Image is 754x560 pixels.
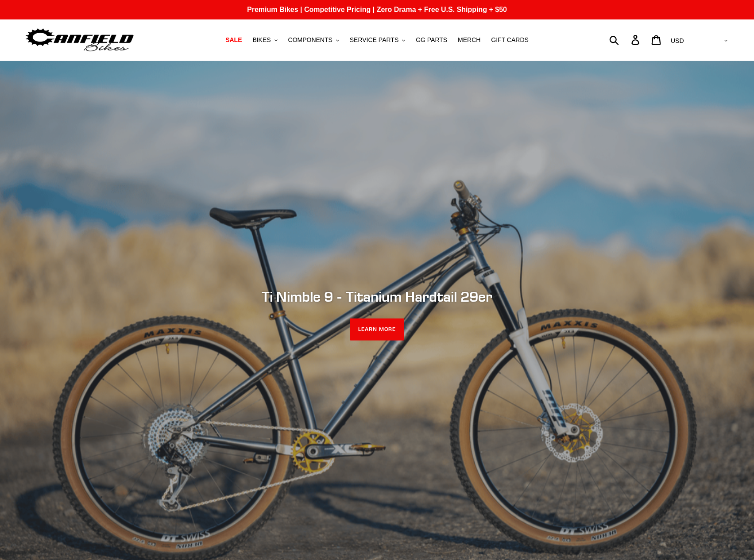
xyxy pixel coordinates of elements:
h2: Ti Nimble 9 - Titanium Hardtail 29er [136,288,619,305]
a: GG PARTS [411,34,452,46]
a: GIFT CARDS [487,34,533,46]
span: SERVICE PARTS [350,36,398,44]
a: MERCH [453,34,485,46]
span: GIFT CARDS [491,36,529,44]
span: GG PARTS [416,36,447,44]
img: Canfield Bikes [24,26,135,54]
a: LEARN MORE [350,318,404,341]
input: Search [614,30,637,50]
button: COMPONENTS [284,34,344,46]
span: MERCH [458,36,480,44]
button: SERVICE PARTS [345,34,410,46]
button: BIKES [248,34,282,46]
span: SALE [225,36,242,44]
span: BIKES [252,36,271,44]
span: COMPONENTS [288,36,333,44]
a: SALE [221,34,246,46]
